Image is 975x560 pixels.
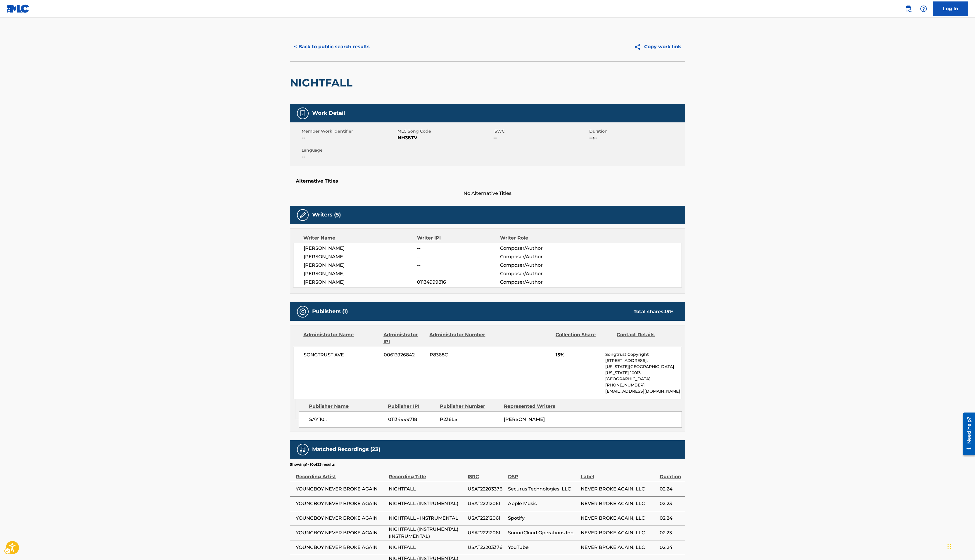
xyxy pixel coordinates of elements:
[508,544,578,551] span: YouTube
[948,538,951,555] div: Drag
[388,403,435,410] div: Publisher IPI
[312,446,380,453] h5: Matched Recordings (23)
[429,331,486,345] div: Administrator Number
[468,486,505,493] span: USAT22203376
[299,211,306,219] img: Writers
[7,4,30,13] img: MLC Logo
[504,417,545,422] span: [PERSON_NAME]
[304,253,417,260] span: [PERSON_NAME]
[504,403,563,410] div: Represented Writers
[468,544,505,551] span: USAT22203376
[617,331,673,345] div: Contact Details
[665,309,673,314] span: 15 %
[634,43,644,51] img: Copy work link
[302,128,396,134] span: Member Work Identifier
[389,515,465,522] span: NIGHTFALL - INSTRUMENTAL
[500,279,576,286] span: Composer/Author
[605,382,682,388] p: [PHONE_NUMBER]
[605,358,682,364] p: [STREET_ADDRESS],
[589,128,684,134] span: Duration
[417,270,500,277] span: --
[312,308,348,315] h5: Publishers (1)
[309,416,384,423] span: SAY 10..
[630,39,685,54] button: Copy work link
[508,486,578,493] span: Securus Technologies, LLC
[397,134,492,141] span: NH38TV
[299,110,306,117] img: Work Detail
[933,1,968,16] a: Log In
[417,253,500,260] span: --
[468,500,505,507] span: USAT22212061
[303,235,417,242] div: Writer Name
[468,515,505,522] span: USAT22212061
[508,500,578,507] span: Apple Music
[417,235,500,242] div: Writer IPI
[389,544,465,551] span: NIGHTFALL
[660,486,682,493] span: 02:24
[290,39,374,54] button: < Back to public search results
[660,500,682,507] span: 02:23
[389,467,465,480] div: Recording Title
[605,376,682,382] p: [GEOGRAPHIC_DATA]
[417,245,500,252] span: --
[634,308,673,315] div: Total shares:
[946,532,975,560] div: Chat Widget
[500,245,576,252] span: Composer/Author
[556,351,601,358] span: 15%
[660,529,682,536] span: 02:23
[296,529,386,536] span: YOUNGBOY NEVER BROKE AGAIN
[304,351,379,358] span: SONGTRUST AVE
[508,467,578,480] div: DSP
[388,416,435,423] span: 01134999718
[581,467,657,480] div: Label
[296,500,386,507] span: YOUNGBOY NEVER BROKE AGAIN
[589,134,684,141] span: --:--
[304,245,417,252] span: [PERSON_NAME]
[290,462,335,467] p: Showing 1 - 10 of 23 results
[581,500,657,507] span: NEVER BROKE AGAIN, LLC
[303,331,379,345] div: Administrator Name
[430,351,486,358] span: P8368C
[440,403,499,410] div: Publisher Number
[397,128,492,134] span: MLC Song Code
[296,486,386,493] span: YOUNGBOY NEVER BROKE AGAIN
[309,403,383,410] div: Publisher Name
[389,526,465,540] span: NIGHTFALL (INSTRUMENTAL) (INSTRUMENTAL)
[417,279,500,286] span: 01134999816
[493,128,588,134] span: ISWC
[959,410,975,457] iframe: Iframe | Resource Center
[468,529,505,536] span: USAT22212061
[508,515,578,522] span: Spotify
[660,467,682,480] div: Duration
[493,134,588,141] span: --
[296,467,386,480] div: Recording Artist
[440,416,499,423] span: P236LS
[296,515,386,522] span: YOUNGBOY NEVER BROKE AGAIN
[302,134,396,141] span: --
[296,544,386,551] span: YOUNGBOY NEVER BROKE AGAIN
[500,235,576,242] div: Writer Role
[384,351,425,358] span: 00613926842
[290,190,685,197] span: No Alternative Titles
[302,147,396,153] span: Language
[500,253,576,260] span: Composer/Author
[299,308,306,315] img: Publishers
[296,178,679,184] h5: Alternative Titles
[605,351,682,358] p: Songtrust Copyright
[500,270,576,277] span: Composer/Author
[500,262,576,269] span: Composer/Author
[581,529,657,536] span: NEVER BROKE AGAIN, LLC
[920,5,927,12] img: help
[312,211,341,218] h5: Writers (5)
[468,467,505,480] div: ISRC
[290,76,355,89] h2: NIGHTFALL
[581,544,657,551] span: NEVER BROKE AGAIN, LLC
[389,486,465,493] span: NIGHTFALL
[660,544,682,551] span: 02:24
[605,388,682,394] p: [EMAIL_ADDRESS][DOMAIN_NAME]
[299,446,306,453] img: Matched Recordings
[508,529,578,536] span: SoundCloud Operations Inc.
[304,262,417,269] span: [PERSON_NAME]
